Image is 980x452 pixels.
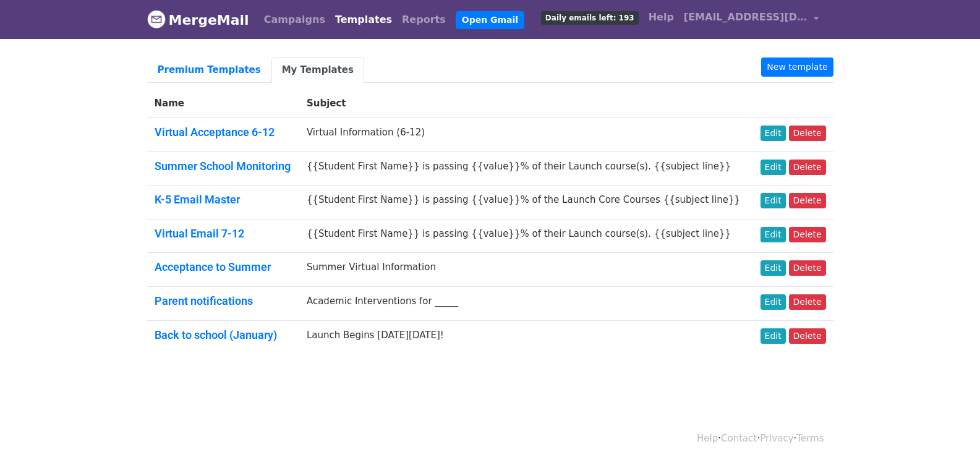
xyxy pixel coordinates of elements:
[299,118,752,152] td: Virtual Information (6-12)
[761,160,786,175] a: Edit
[259,7,330,32] a: Campaigns
[789,260,826,276] a: Delete
[761,58,833,77] a: New template
[536,5,644,30] a: Daily emails left: 193
[271,58,364,83] a: My Templates
[397,7,451,32] a: Reports
[330,7,397,32] a: Templates
[789,126,826,141] a: Delete
[789,193,826,208] a: Delete
[456,11,524,29] a: Open Gmail
[155,193,240,206] a: K-5 Email Master
[147,58,271,83] a: Premium Templates
[147,89,299,118] th: Name
[155,227,244,240] a: Virtual Email 7-12
[761,193,786,208] a: Edit
[299,89,752,118] th: Subject
[721,433,757,444] a: Contact
[541,11,639,25] span: Daily emails left: 193
[147,7,249,33] a: MergeMail
[644,5,679,30] a: Help
[155,328,277,341] a: Back to school (January)
[789,294,826,310] a: Delete
[299,185,752,220] td: {{Student First Name}} is passing {{value}}% of the Launch Core Courses {{subject line}}
[760,433,793,444] a: Privacy
[299,219,752,253] td: {{Student First Name}} is passing {{value}}% of their Launch course(s). {{subject line}}
[796,433,824,444] a: Terms
[299,151,752,185] td: {{Student First Name}} is passing {{value}}% of their Launch course(s). {{subject line}}
[679,5,824,34] a: [EMAIL_ADDRESS][DOMAIN_NAME]
[299,253,752,287] td: Summer Virtual Information
[761,260,786,276] a: Edit
[299,320,752,354] td: Launch Begins [DATE][DATE]!
[761,294,786,310] a: Edit
[155,294,253,307] a: Parent notifications
[789,227,826,242] a: Delete
[684,10,807,25] span: [EMAIL_ADDRESS][DOMAIN_NAME]
[155,160,291,173] a: Summer School Monitoring
[761,328,786,344] a: Edit
[789,328,826,344] a: Delete
[155,126,275,139] a: Virtual Acceptance 6-12
[789,160,826,175] a: Delete
[155,260,271,273] a: Acceptance to Summer
[299,286,752,320] td: Academic Interventions for _____
[761,126,786,141] a: Edit
[697,433,718,444] a: Help
[761,227,786,242] a: Edit
[147,10,166,28] img: MergeMail logo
